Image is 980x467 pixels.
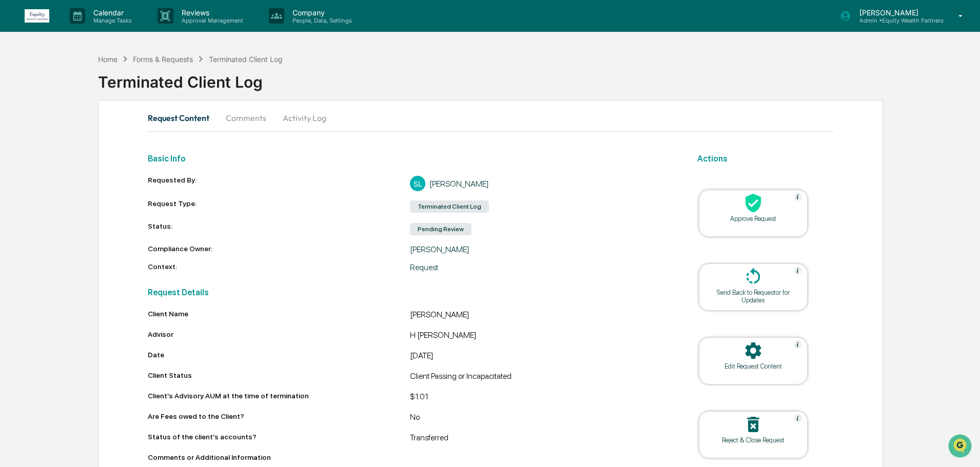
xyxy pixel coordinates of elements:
[10,78,29,97] img: 1746055101610-c473b297-6a78-478c-a979-82029cc54cd1
[27,47,169,57] input: Clear
[85,17,137,24] p: Manage Tasks
[410,433,673,445] div: Transferred
[707,215,799,222] div: Approve Request
[794,193,802,201] img: Help
[173,17,248,24] p: Approval Management
[794,340,802,349] img: Help
[10,22,187,38] p: How can we help?
[410,330,673,342] div: H [PERSON_NAME]
[410,223,472,235] div: Pending Review
[148,199,410,214] div: Request Type:
[851,17,944,24] p: Admin • Equity Wealth Partners
[6,145,69,163] a: 🔎Data Lookup
[148,262,410,272] div: Context:
[851,8,944,17] p: [PERSON_NAME]
[98,55,117,64] div: Home
[707,289,799,304] div: Send Back to Requestor for Updates
[410,200,489,213] div: Terminated Client Log
[947,433,975,461] iframe: Open customer support
[794,414,802,422] img: Help
[410,310,673,322] div: [PERSON_NAME]
[148,222,410,236] div: Status:
[410,351,673,363] div: [DATE]
[284,17,357,24] p: People, Data, Settings
[429,179,489,189] div: [PERSON_NAME]
[148,288,673,297] h2: Request Details
[74,130,83,138] div: 🗄️
[410,245,673,254] div: [PERSON_NAME]
[148,154,673,164] h2: Basic Info
[410,262,673,272] div: Request
[85,129,127,139] span: Attestations
[284,8,357,17] p: Company
[697,154,834,164] h2: Actions
[25,9,49,23] img: logo
[98,65,980,91] div: Terminated Client Log
[6,125,70,144] a: 🖐️Preclearance
[148,351,410,359] div: Date
[35,89,130,97] div: We're available if you need us!
[174,82,187,94] button: Start new chat
[70,125,131,144] a: 🗄️Attestations
[85,8,137,17] p: Calendar
[21,149,65,159] span: Data Lookup
[275,106,335,130] button: Activity Log
[35,78,168,89] div: Start new chat
[148,453,410,461] div: Comments or Additional Information
[10,150,18,158] div: 🔎
[102,174,124,181] span: Pylon
[794,267,802,275] img: Help
[410,176,425,191] div: SL
[148,371,410,379] div: Client Status
[218,106,275,130] button: Comments
[148,310,410,318] div: Client Name
[148,392,410,400] div: Client's Advisory AUM at the time of termination
[410,412,673,424] div: No
[173,8,248,17] p: Reviews
[209,55,283,64] div: Terminated Client Log
[148,330,410,338] div: Advisor
[410,371,673,383] div: Client Passing or Incapacitated
[133,55,193,64] div: Forms & Requests
[148,412,410,420] div: Are Fees owed to the Client?
[72,173,124,181] a: Powered byPylon
[148,433,410,441] div: Status of the client's accounts?
[707,362,799,370] div: Edit Request Content
[148,245,410,254] div: Compliance Owner:
[148,106,834,130] div: secondary tabs example
[410,392,673,404] div: $1.01
[21,129,66,139] span: Preclearance
[148,106,218,130] button: Request Content
[148,176,410,191] div: Requested By:
[10,130,18,138] div: 🖐️
[707,436,799,444] div: Reject & Close Request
